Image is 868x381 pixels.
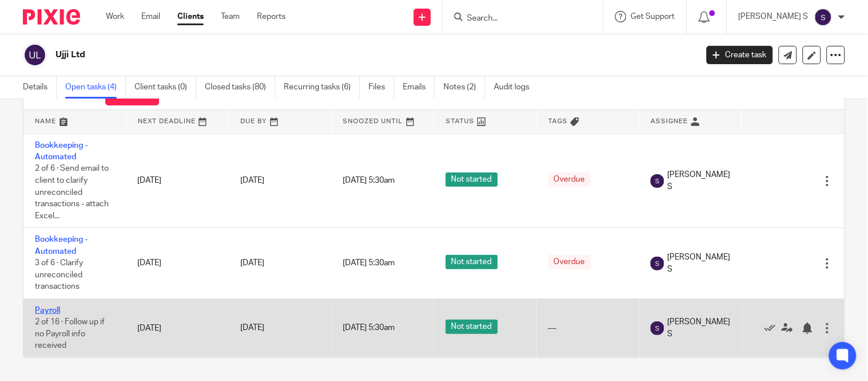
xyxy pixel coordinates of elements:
span: Tags [548,118,568,124]
a: Team [221,11,240,22]
span: [DATE] [240,177,264,185]
span: Not started [446,172,498,187]
a: Details [23,76,57,99]
span: Overdue [548,255,591,269]
a: Mark as done [764,323,782,334]
a: Open tasks (4) [65,76,126,99]
img: svg%3E [814,8,833,26]
a: Work [106,11,124,22]
a: Reports [257,11,286,22]
a: Notes (2) [443,76,485,99]
p: [PERSON_NAME] S [739,11,808,22]
img: svg%3E [651,321,664,335]
a: Payroll [35,307,60,315]
span: Snoozed Until [343,118,403,124]
span: Not started [446,320,498,334]
a: Bookkeeping - Automated [35,235,88,255]
a: Clients [177,11,204,22]
td: [DATE] [126,133,228,228]
img: svg%3E [651,257,664,270]
span: Overdue [548,172,591,187]
a: Emails [403,76,435,99]
span: [DATE] [240,259,264,267]
span: Status [446,118,474,124]
h2: Ujji Ltd [56,49,562,61]
a: Client tasks (0) [134,76,196,99]
a: Closed tasks (80) [205,76,275,99]
a: Audit logs [494,76,538,99]
span: 3 of 6 · Clarify unreconciled transactions [35,259,83,290]
img: svg%3E [651,174,664,188]
input: Search [466,14,569,24]
img: svg%3E [23,43,47,67]
div: --- [548,323,628,334]
span: [PERSON_NAME] S [667,252,730,275]
span: [DATE] 5:30am [343,260,395,268]
span: [DATE] [240,324,264,332]
span: 2 of 6 · Send email to client to clarify unreconciled transactions - attach Excel... [35,165,109,220]
td: [DATE] [126,298,228,358]
span: Get Support [631,13,675,21]
a: Create task [707,46,773,64]
a: Recurring tasks (6) [284,76,360,99]
span: [DATE] 5:30am [343,324,395,332]
span: Not started [446,255,498,269]
td: [DATE] [126,228,228,298]
span: [DATE] 5:30am [343,177,395,185]
span: 2 of 16 · Follow up if no Payroll info received [35,318,105,349]
span: [PERSON_NAME] S [667,169,730,193]
a: Email [141,11,160,22]
img: Pixie [23,9,80,25]
a: Bookkeeping - Automated [35,142,88,161]
span: [PERSON_NAME] S [667,316,730,340]
a: Files [368,76,394,99]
